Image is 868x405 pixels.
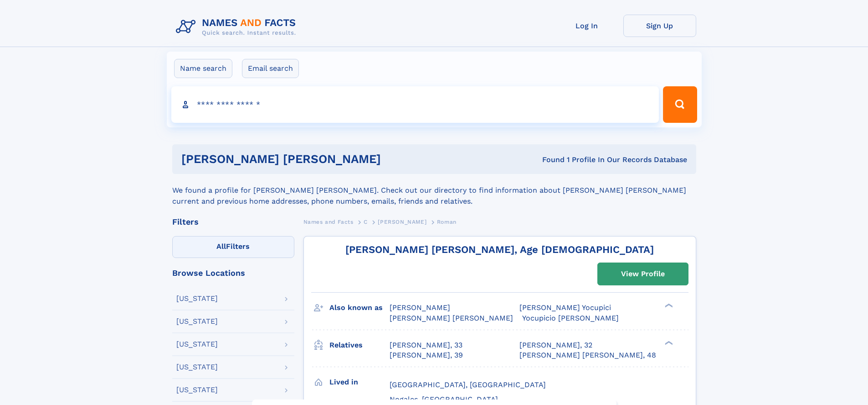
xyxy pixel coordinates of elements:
[181,153,462,165] h1: [PERSON_NAME] [PERSON_NAME]
[172,236,294,258] label: Filters
[176,318,218,325] div: [US_STATE]
[519,350,656,360] a: [PERSON_NAME] [PERSON_NAME], 48
[378,216,426,227] a: [PERSON_NAME]
[303,216,354,227] a: Names and Facts
[462,155,687,165] div: Found 1 Profile In Our Records Database
[623,15,696,37] a: Sign Up
[663,86,697,123] button: Search Button
[329,300,390,316] h3: Also known as
[390,314,513,322] span: [PERSON_NAME] [PERSON_NAME]
[378,219,426,225] span: [PERSON_NAME]
[519,303,611,312] span: [PERSON_NAME] Yocupici
[176,341,218,348] div: [US_STATE]
[176,386,218,394] div: [US_STATE]
[550,15,623,37] a: Log In
[663,340,673,346] div: ❯
[364,216,368,227] a: C
[329,337,390,353] h3: Relatives
[172,15,303,39] img: Logo Names and Facts
[390,340,462,350] a: [PERSON_NAME], 33
[329,374,390,390] h3: Lived in
[390,350,463,360] a: [PERSON_NAME], 39
[522,314,619,322] span: Yocupicio [PERSON_NAME]
[621,263,665,284] div: View Profile
[345,244,654,255] a: [PERSON_NAME] [PERSON_NAME], Age [DEMOGRAPHIC_DATA]
[172,218,294,226] div: Filters
[390,303,450,312] span: [PERSON_NAME]
[437,219,457,225] span: Roman
[176,295,218,302] div: [US_STATE]
[172,174,696,207] div: We found a profile for [PERSON_NAME] [PERSON_NAME]. Check out our directory to find information a...
[390,395,498,404] span: Nogales, [GEOGRAPHIC_DATA]
[364,219,368,225] span: C
[176,363,218,371] div: [US_STATE]
[174,59,232,78] label: Name search
[216,242,226,251] span: All
[663,303,673,309] div: ❯
[172,269,294,277] div: Browse Locations
[242,59,299,78] label: Email search
[598,263,688,285] a: View Profile
[519,340,592,350] a: [PERSON_NAME], 32
[171,86,659,123] input: search input
[390,380,546,389] span: [GEOGRAPHIC_DATA], [GEOGRAPHIC_DATA]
